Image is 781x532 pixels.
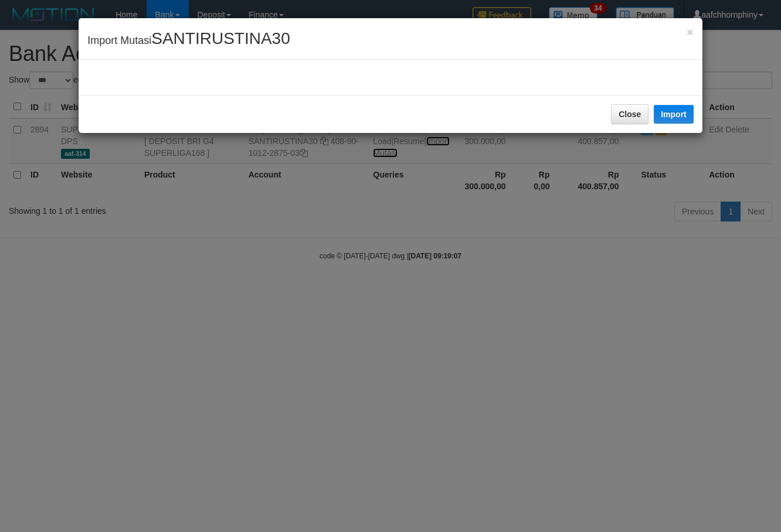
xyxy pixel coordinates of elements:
[687,26,694,38] button: Close
[687,25,694,39] span: ×
[151,29,290,47] span: SANTIRUSTINA30
[611,104,648,124] button: Close
[87,35,290,46] span: Import Mutasi
[654,105,694,124] button: Import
